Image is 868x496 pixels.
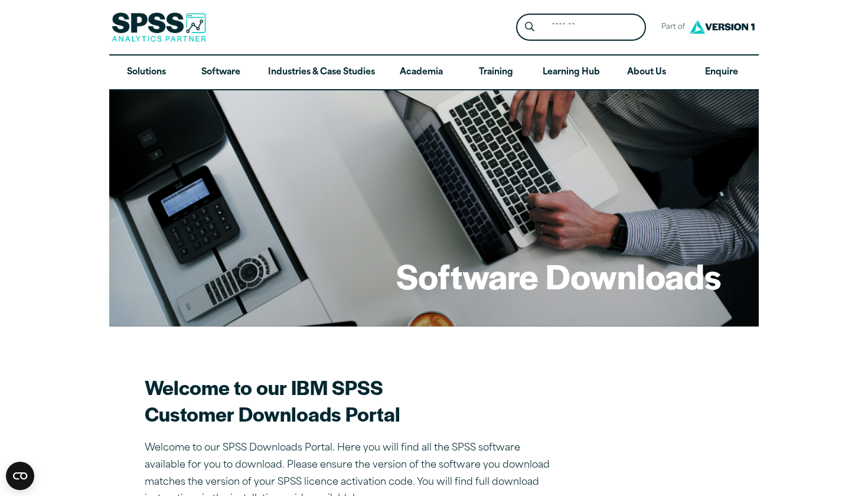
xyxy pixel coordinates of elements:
[525,22,534,32] svg: Search magnifying glass icon
[259,56,384,90] a: Industries & Case Studies
[684,56,759,90] a: Enquire
[516,14,646,41] form: Site Header Search Form
[655,19,687,36] span: Part of
[533,56,609,90] a: Learning Hub
[459,56,533,90] a: Training
[6,462,34,490] button: Open CMP widget
[609,56,684,90] a: About Us
[519,17,541,38] button: Search magnifying glass icon
[184,56,258,90] a: Software
[145,374,558,427] h2: Welcome to our IBM SPSS Customer Downloads Portal
[109,56,759,90] nav: Desktop version of site main menu
[687,16,758,38] img: Version1 Logo
[109,56,184,90] a: Solutions
[396,253,721,299] h1: Software Downloads
[384,56,459,90] a: Academia
[112,12,206,42] img: SPSS Analytics Partner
